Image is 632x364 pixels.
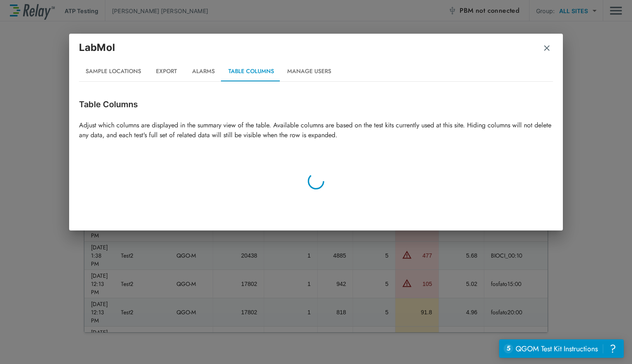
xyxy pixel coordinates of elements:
button: Sample Locations [79,62,148,81]
button: Manage Users [281,62,338,81]
button: Export [148,62,185,81]
p: Adjust which columns are displayed in the summary view of the table. Available columns are based ... [79,120,553,140]
p: LabMol [79,40,115,55]
p: Table Columns [79,98,553,111]
button: Alarms [185,62,222,81]
button: Table Columns [222,62,281,81]
iframe: Resource center [499,339,624,358]
img: Remove [543,44,551,52]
